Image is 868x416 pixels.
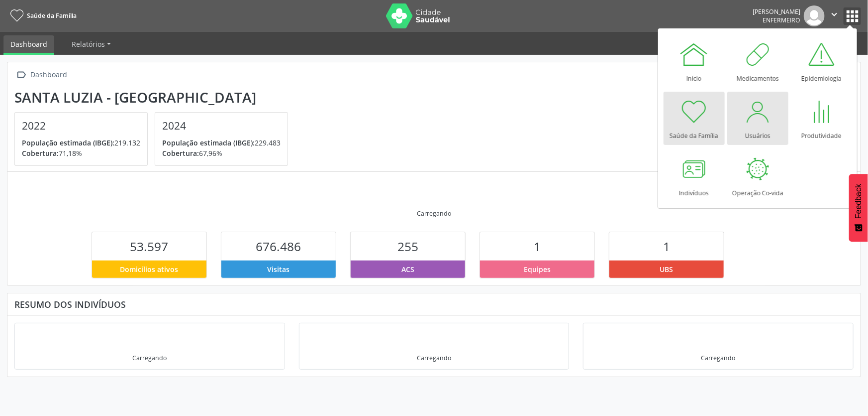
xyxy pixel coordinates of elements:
[3,35,54,55] a: Dashboard
[663,238,670,255] span: 1
[401,264,414,275] span: ACS
[7,7,77,24] a: Saúde da Família
[804,5,825,26] img: img
[664,149,725,202] a: Indivíduos
[534,238,541,255] span: 1
[727,92,788,145] a: Usuários
[162,138,281,148] p: 229.483
[524,264,551,275] span: Equipes
[162,148,281,158] p: 67,96%
[825,5,844,26] button: 
[753,7,800,16] div: [PERSON_NAME]
[664,92,725,145] a: Saúde da Família
[660,264,673,275] span: UBS
[854,184,863,219] span: Feedback
[763,16,800,24] span: Enfermeiro
[849,174,868,242] button: Feedback - Mostrar pesquisa
[727,34,788,88] a: Medicamentos
[727,149,788,202] a: Operação Co-vida
[417,354,451,362] div: Carregando
[267,264,289,275] span: Visitas
[162,120,281,132] h4: 2024
[130,238,168,255] span: 53.597
[120,264,178,275] span: Domicílios ativos
[14,68,29,82] i: 
[14,299,854,310] div: Resumo dos indivíduos
[162,138,255,147] span: População estimada (IBGE):
[14,89,295,106] div: Santa Luzia - [GEOGRAPHIC_DATA]
[791,34,852,88] a: Epidemiologia
[417,209,451,218] div: Carregando
[256,238,301,255] span: 676.486
[22,138,140,148] p: 219.132
[72,39,105,49] span: Relatórios
[829,9,840,20] i: 
[14,68,69,82] a:  Dashboard
[22,120,140,132] h4: 2022
[27,11,77,20] span: Saúde da Família
[397,238,418,255] span: 255
[664,34,725,88] a: Início
[791,92,852,145] a: Produtividade
[844,7,861,25] button: apps
[132,354,167,362] div: Carregando
[22,138,114,147] span: População estimada (IBGE):
[162,148,199,158] span: Cobertura:
[22,148,140,158] p: 71,18%
[65,35,118,53] a: Relatórios
[29,68,69,82] div: Dashboard
[22,148,59,158] span: Cobertura:
[701,354,736,362] div: Carregando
